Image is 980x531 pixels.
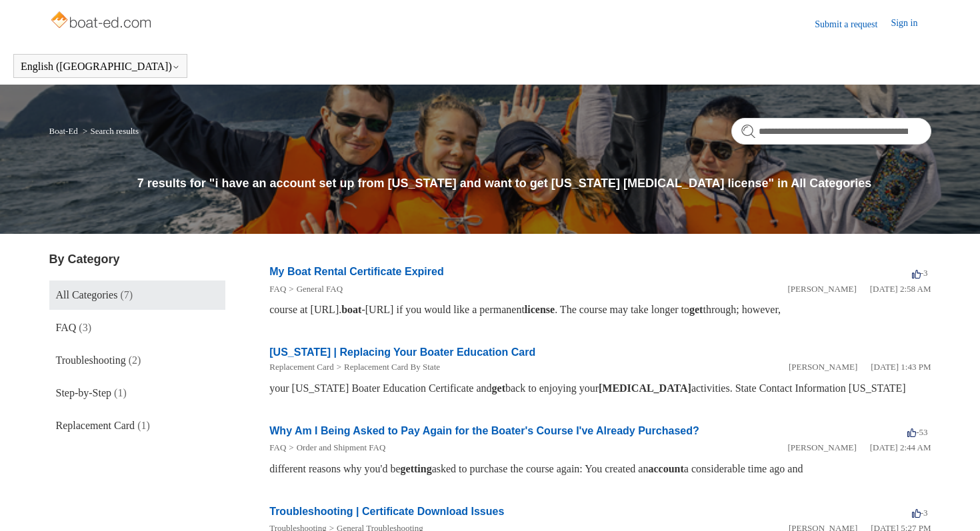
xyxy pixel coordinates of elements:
div: your [US_STATE] Boater Education Certificate and back to enjoying your activities. State Contact ... [269,380,931,396]
time: 03/16/2022, 02:44 [870,442,931,452]
span: (2) [129,354,141,366]
em: get [689,304,703,315]
img: Boat-Ed Help Center home page [49,8,155,35]
em: license [525,304,555,315]
a: Troubleshooting (2) [49,346,226,375]
a: Replacement Card [269,362,333,372]
input: Search [731,118,931,145]
li: General FAQ [286,282,343,296]
em: [MEDICAL_DATA] [599,382,691,394]
a: Sign in [891,16,931,32]
em: getting [401,463,432,474]
span: (1) [114,387,127,398]
span: All Categories [56,289,118,300]
a: Replacement Card By State [344,362,440,372]
li: FAQ [269,282,286,296]
em: account [648,463,683,474]
time: 05/22/2024, 13:43 [871,362,931,372]
span: (7) [120,289,133,300]
li: Boat-Ed [49,126,81,136]
li: Order and Shipment FAQ [286,441,385,454]
button: English ([GEOGRAPHIC_DATA]) [21,61,180,73]
a: Order and Shipment FAQ [297,442,386,452]
h3: By Category [49,251,226,268]
em: get [492,382,505,394]
em: boat [341,304,361,315]
span: -3 [912,508,928,518]
time: 03/16/2022, 02:58 [870,284,931,294]
div: different reasons why you'd be asked to purchase the course again: You created an a considerable ... [269,461,931,477]
a: FAQ [269,284,286,294]
span: (1) [137,420,150,431]
a: [US_STATE] | Replacing Your Boater Education Card [269,346,535,358]
span: -3 [912,268,928,278]
div: course at [URL]. -[URL] if you would like a permanent . The course may take longer to through; ho... [269,302,931,318]
a: FAQ [269,442,286,452]
a: Troubleshooting | Certificate Download Issues [269,506,504,517]
a: My Boat Rental Certificate Expired [269,266,443,277]
span: FAQ [56,322,77,333]
h1: 7 results for "i have an account set up from [US_STATE] and want to get [US_STATE] [MEDICAL_DATA]... [137,175,931,193]
li: Replacement Card By State [334,360,440,374]
li: [PERSON_NAME] [787,441,856,454]
a: Why Am I Being Asked to Pay Again for the Boater's Course I've Already Purchased? [269,425,699,436]
a: FAQ (3) [49,313,226,342]
li: FAQ [269,441,286,454]
li: [PERSON_NAME] [787,282,856,296]
a: Replacement Card (1) [49,411,226,440]
a: Boat-Ed [49,126,78,136]
a: All Categories (7) [49,280,226,310]
li: [PERSON_NAME] [789,360,857,374]
span: Replacement Card [56,420,135,431]
span: -53 [907,427,927,437]
a: General FAQ [297,284,343,294]
a: Submit a request [815,17,891,31]
div: Live chat [935,486,970,521]
span: Step-by-Step [56,387,112,398]
span: Troubleshooting [56,354,126,366]
li: Search results [80,126,139,136]
li: Replacement Card [269,360,333,374]
a: Step-by-Step (1) [49,378,226,408]
span: (3) [79,322,91,333]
